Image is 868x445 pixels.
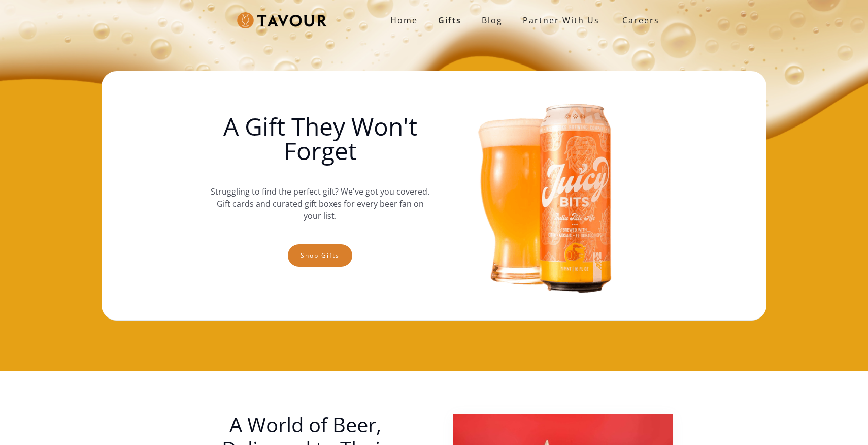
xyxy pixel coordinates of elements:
a: Blog [472,10,513,30]
a: Home [380,10,428,30]
p: Struggling to find the perfect gift? We've got you covered. Gift cards and curated gift boxes for... [211,175,430,232]
a: Careers [610,6,667,35]
strong: Home [390,15,418,26]
strong: Careers [622,10,659,30]
a: partner with us [513,10,610,30]
h1: A Gift They Won't Forget [211,114,430,163]
a: Shop gifts [288,244,352,267]
a: Gifts [428,10,472,30]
